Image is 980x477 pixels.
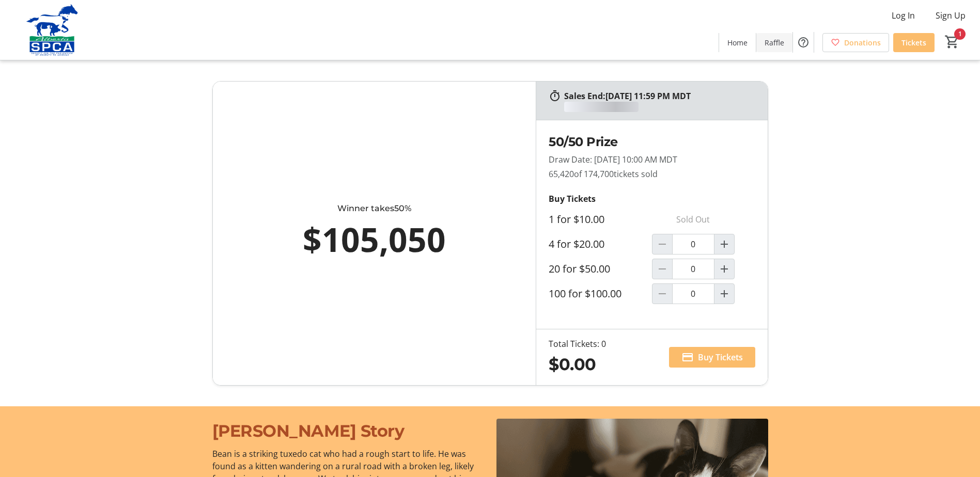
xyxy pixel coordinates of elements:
span: of 174,700 [574,168,614,180]
span: Raffle [765,37,784,48]
p: 65,420 tickets sold [549,168,755,180]
a: Tickets [893,33,935,52]
span: 50% [394,203,411,213]
a: Donations [822,33,889,52]
label: 1 for $10.00 [549,213,604,226]
button: Sign Up [927,7,974,24]
span: Sales End: [564,90,605,102]
span: Sign Up [936,9,966,22]
button: Help [793,32,814,53]
span: Home [727,37,748,48]
strong: Buy Tickets [549,193,596,204]
button: Cart [943,33,961,51]
span: Log In [892,9,915,22]
p: Sold Out [652,209,735,230]
div: $0.00 [549,352,606,377]
span: [DATE] 11:59 PM MDT [605,90,691,102]
a: Home [719,33,756,52]
button: Buy Tickets [669,347,755,368]
div: Total Tickets: 0 [549,338,606,350]
button: Log In [883,7,923,24]
span: Tickets [901,37,926,48]
a: Raffle [756,33,792,52]
div: Winner takes [258,202,491,215]
span: [PERSON_NAME] Story [212,421,405,441]
label: 100 for $100.00 [549,288,621,300]
span: Buy Tickets [698,351,743,363]
div: $105,050 [258,215,491,264]
button: Increment by one [714,234,734,254]
label: 4 for $20.00 [549,238,604,250]
label: 20 for $50.00 [549,263,610,275]
div: loading [564,102,639,112]
img: Alberta SPCA's Logo [6,4,98,56]
button: Increment by one [714,259,734,279]
p: Draw Date: [DATE] 10:00 AM MDT [549,153,755,166]
h2: 50/50 Prize [549,133,755,151]
button: Increment by one [714,284,734,304]
span: Donations [844,37,881,48]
